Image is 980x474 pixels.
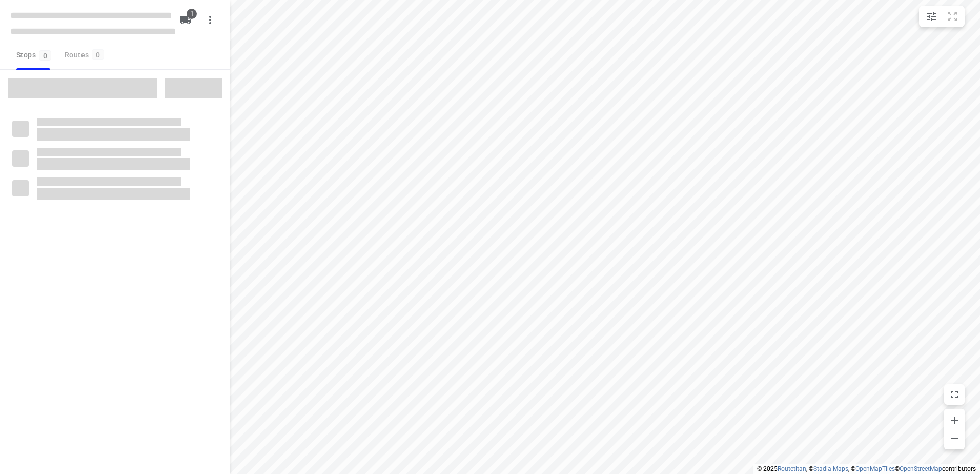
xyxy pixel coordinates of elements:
[900,465,942,472] a: OpenStreetMap
[757,465,976,472] li: © 2025 , © , © © contributors
[855,465,895,472] a: OpenMapTiles
[921,6,942,27] button: Map settings
[778,465,806,472] a: Routetitan
[919,6,965,27] div: small contained button group
[813,465,848,472] a: Stadia Maps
